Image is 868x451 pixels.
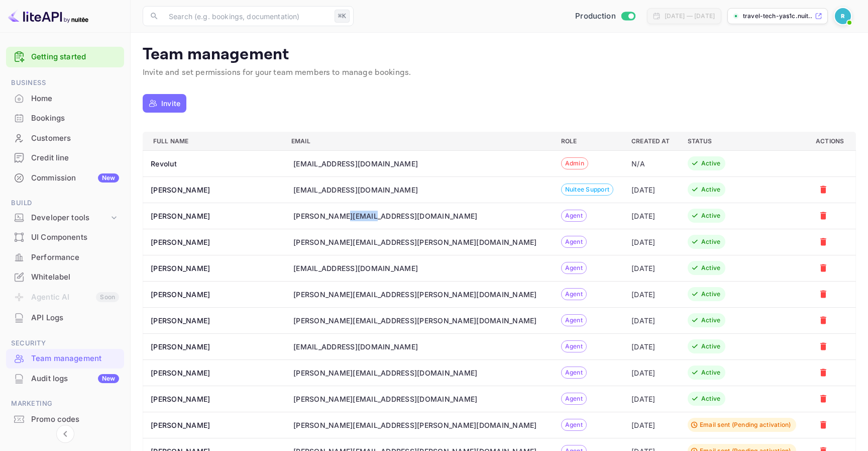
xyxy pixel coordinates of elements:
[575,11,616,22] span: Production
[143,132,284,150] th: Full name
[701,211,721,220] div: Active
[293,289,537,300] div: [PERSON_NAME][EMAIL_ADDRESS][PERSON_NAME][DOMAIN_NAME]
[743,12,813,21] p: travel-tech-yas1c.nuit...
[143,307,284,333] th: [PERSON_NAME]
[6,228,124,247] div: UI Components
[631,368,672,378] div: [DATE]
[631,394,672,404] div: [DATE]
[31,93,119,105] div: Home
[562,368,586,377] span: Agent
[143,176,284,203] th: [PERSON_NAME]
[6,129,124,148] div: Customers
[143,150,284,176] th: Revolut
[283,132,553,150] th: Email
[98,173,119,183] div: New
[562,394,586,403] span: Agent
[665,12,715,21] div: [DATE] — [DATE]
[700,420,791,429] div: Email sent (Pending activation)
[6,77,124,88] span: Business
[335,10,350,23] div: ⌘K
[6,209,124,227] div: Developer tools
[6,369,124,388] a: Audit logsNew
[6,338,124,349] span: Security
[293,394,477,404] div: [PERSON_NAME][EMAIL_ADDRESS][DOMAIN_NAME]
[143,229,284,255] th: [PERSON_NAME]
[701,237,721,246] div: Active
[631,315,672,326] div: [DATE]
[293,263,418,274] div: [EMAIL_ADDRESS][DOMAIN_NAME]
[143,412,284,438] th: [PERSON_NAME]
[562,316,586,325] span: Agent
[293,158,418,169] div: [EMAIL_ADDRESS][DOMAIN_NAME]
[31,373,119,385] div: Audit logs
[143,203,284,229] th: [PERSON_NAME]
[31,113,119,124] div: Bookings
[562,342,586,351] span: Agent
[143,67,856,79] p: Invite and set permissions for your team members to manage bookings.
[293,420,537,430] div: [PERSON_NAME][EMAIL_ADDRESS][PERSON_NAME][DOMAIN_NAME]
[562,159,588,168] span: Admin
[680,132,808,150] th: Status
[6,89,124,108] a: Home
[6,349,124,368] a: Team management
[8,8,88,24] img: LiteAPI logo
[562,420,586,429] span: Agent
[6,410,124,429] div: Promo codes
[143,94,186,113] button: Invite
[143,255,284,281] th: [PERSON_NAME]
[161,98,180,109] p: Invite
[6,267,124,287] div: Whitelabel
[31,252,119,263] div: Performance
[6,129,124,147] a: Customers
[6,148,124,168] div: Credit line
[562,237,586,246] span: Agent
[31,172,119,184] div: Commission
[6,349,124,369] div: Team management
[31,353,119,365] div: Team management
[31,312,119,324] div: API Logs
[701,159,721,168] div: Active
[293,341,418,352] div: [EMAIL_ADDRESS][DOMAIN_NAME]
[293,185,418,195] div: [EMAIL_ADDRESS][DOMAIN_NAME]
[31,212,109,224] div: Developer tools
[701,342,721,351] div: Active
[31,232,119,243] div: UI Components
[56,425,74,443] button: Collapse navigation
[701,290,721,299] div: Active
[808,132,855,150] th: Actions
[631,158,672,169] div: N/A
[143,359,284,386] th: [PERSON_NAME]
[293,368,477,378] div: [PERSON_NAME][EMAIL_ADDRESS][DOMAIN_NAME]
[631,185,672,195] div: [DATE]
[6,267,124,286] a: Whitelabel
[6,228,124,246] a: UI Components
[293,315,537,326] div: [PERSON_NAME][EMAIL_ADDRESS][PERSON_NAME][DOMAIN_NAME]
[31,152,119,164] div: Credit line
[6,148,124,167] a: Credit line
[143,281,284,307] th: [PERSON_NAME]
[6,109,124,127] a: Bookings
[143,45,856,65] p: Team management
[31,51,119,63] a: Getting started
[562,290,586,299] span: Agent
[701,316,721,325] div: Active
[631,237,672,247] div: [DATE]
[701,368,721,377] div: Active
[562,263,586,273] span: Agent
[143,333,284,359] th: [PERSON_NAME]
[631,420,672,430] div: [DATE]
[6,109,124,128] div: Bookings
[701,394,721,403] div: Active
[6,308,124,327] a: API Logs
[6,47,124,67] div: Getting started
[562,185,613,194] span: Nuitee support
[562,211,586,220] span: Agent
[6,369,124,389] div: Audit logsNew
[701,263,721,273] div: Active
[6,89,124,109] div: Home
[293,211,477,221] div: [PERSON_NAME][EMAIL_ADDRESS][DOMAIN_NAME]
[6,308,124,328] div: API Logs
[701,185,721,194] div: Active
[6,168,124,188] div: CommissionNew
[31,414,119,425] div: Promo codes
